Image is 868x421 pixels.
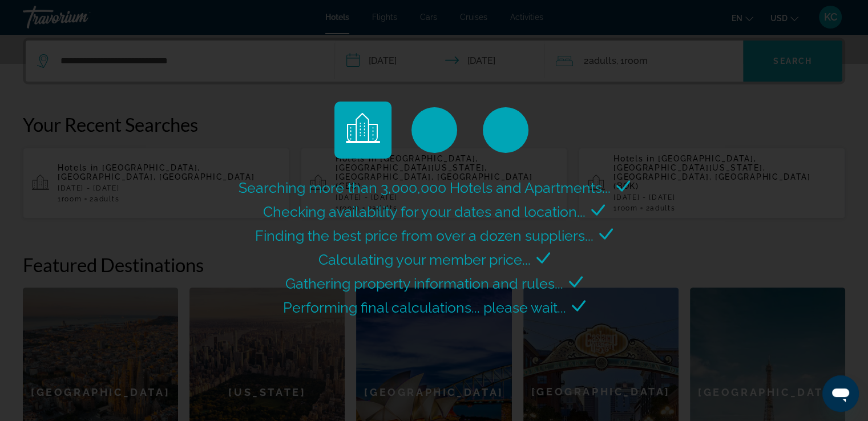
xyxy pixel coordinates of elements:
span: Checking availability for your dates and location... [263,203,586,220]
span: Finding the best price from over a dozen suppliers... [255,227,594,244]
iframe: Button to launch messaging window [822,375,859,412]
span: Searching more than 3,000,000 Hotels and Apartments... [239,179,611,196]
span: Gathering property information and rules... [285,275,563,292]
span: Calculating your member price... [318,251,531,268]
span: Performing final calculations... please wait... [283,299,566,316]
